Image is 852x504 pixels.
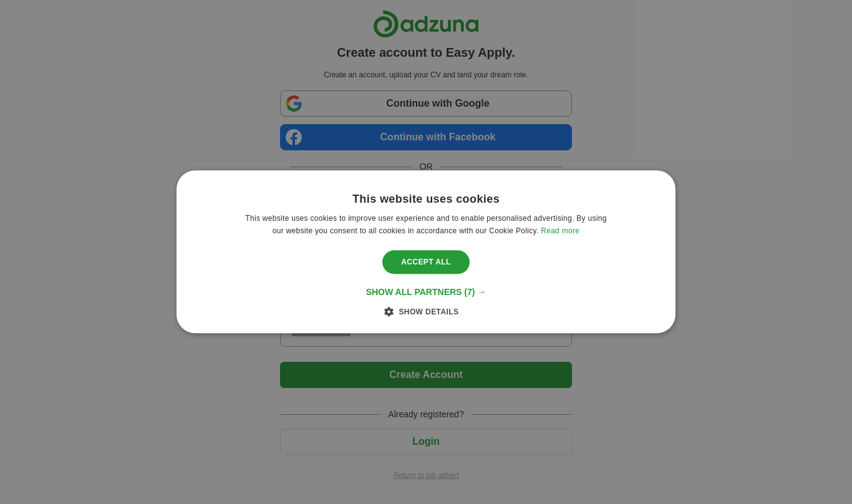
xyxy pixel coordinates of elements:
[352,192,500,206] div: This website uses cookies
[366,288,462,298] span: Show all partners
[382,250,470,274] div: Accept all
[394,306,459,318] div: Show details
[399,308,458,317] span: Show details
[366,287,487,298] div: Show all partners (7) →
[464,288,486,298] span: (7) →
[245,215,606,236] span: This website uses cookies to improve user experience and to enable personalised advertising. By u...
[541,227,579,236] a: Read more, opens a new window
[177,170,675,333] div: Cookie consent dialog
